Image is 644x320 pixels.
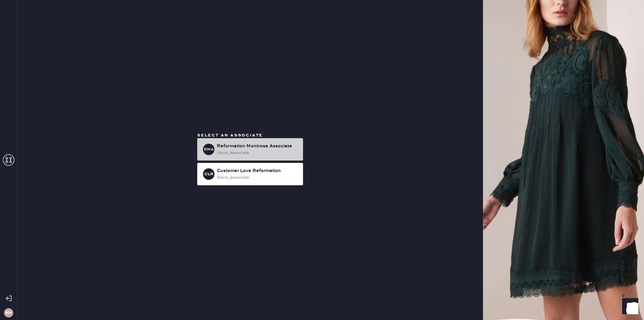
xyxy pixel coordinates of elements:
div: store_associate [217,150,298,156]
h3: RMA [204,147,214,151]
div: Customer Love Reformation [217,167,298,174]
div: store_associate [217,174,298,181]
h3: RM [5,311,12,315]
span: Select an associate [197,133,263,138]
iframe: Front Chat [617,294,641,319]
div: Reformation Montrose Associate [217,143,298,150]
h3: CLR [204,172,213,176]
